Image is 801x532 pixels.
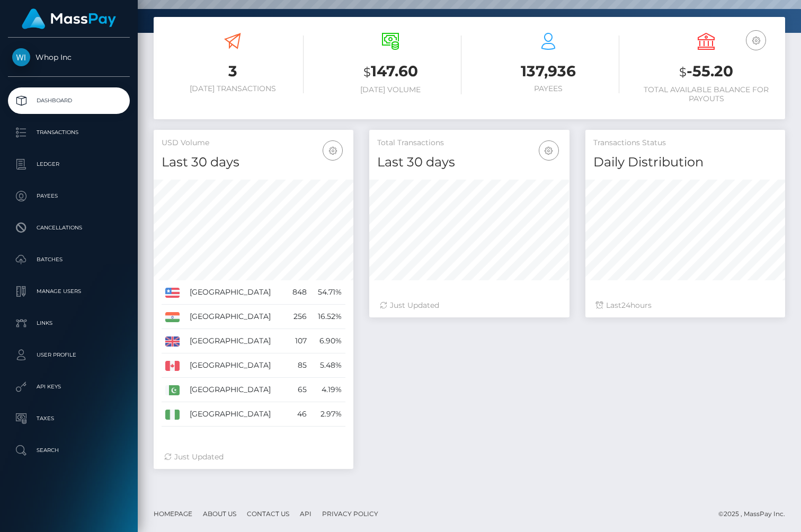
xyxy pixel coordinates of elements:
a: Privacy Policy [318,506,382,522]
h6: [DATE] Volume [319,85,461,94]
a: Batches [8,246,130,273]
p: Dashboard [12,93,126,109]
h6: Total Available Balance for Payouts [635,85,777,103]
div: © 2025 , MassPay Inc. [718,508,793,520]
td: 4.19% [310,378,346,402]
td: 5.48% [310,353,346,378]
h4: Last 30 days [377,153,561,172]
td: [GEOGRAPHIC_DATA] [186,402,286,427]
img: CA.png [165,361,180,370]
p: Cancellations [12,220,126,236]
td: 16.52% [310,305,346,329]
td: 46 [286,402,310,427]
h4: Daily Distribution [593,153,777,172]
p: User Profile [12,347,126,363]
a: User Profile [8,342,130,368]
a: Payees [8,183,130,209]
img: GB.png [165,336,180,346]
h3: -55.20 [635,61,777,83]
td: 6.90% [310,329,346,353]
td: [GEOGRAPHIC_DATA] [186,305,286,329]
h6: Payees [477,84,619,93]
a: Manage Users [8,278,130,305]
td: [GEOGRAPHIC_DATA] [186,329,286,353]
h5: Transactions Status [593,138,777,148]
td: [GEOGRAPHIC_DATA] [186,280,286,305]
h3: 3 [162,61,304,82]
a: Links [8,310,130,336]
a: Search [8,437,130,464]
img: NG.png [165,410,180,419]
small: $ [363,65,371,79]
p: Manage Users [12,283,126,299]
p: Search [12,442,126,458]
td: [GEOGRAPHIC_DATA] [186,378,286,402]
img: IN.png [165,312,180,322]
td: 85 [286,353,310,378]
span: 24 [621,300,630,310]
a: Transactions [8,119,130,146]
small: $ [679,65,687,79]
p: API Keys [12,379,126,395]
a: Cancellations [8,215,130,241]
td: 65 [286,378,310,402]
img: MassPay Logo [22,8,116,29]
span: Whop Inc [8,52,130,62]
td: 256 [286,305,310,329]
a: API Keys [8,374,130,400]
p: Batches [12,252,126,268]
img: Whop Inc [12,48,30,66]
h5: USD Volume [162,138,345,148]
td: [GEOGRAPHIC_DATA] [186,353,286,378]
td: 2.97% [310,402,346,427]
div: Just Updated [164,451,343,463]
p: Payees [12,188,126,204]
a: Taxes [8,405,130,432]
h4: Last 30 days [162,153,345,172]
a: About Us [199,506,241,522]
h5: Total Transactions [377,138,561,148]
h6: [DATE] Transactions [162,84,304,93]
h3: 137,936 [477,61,619,82]
h3: 147.60 [319,61,461,83]
a: Contact Us [243,506,293,522]
a: Homepage [149,506,197,522]
div: Last hours [596,300,775,311]
td: 54.71% [310,280,346,305]
p: Transactions [12,125,126,140]
div: Just Updated [380,300,558,311]
a: Ledger [8,151,130,178]
p: Taxes [12,411,126,427]
img: PK.png [165,385,180,395]
td: 107 [286,329,310,353]
p: Links [12,315,126,331]
a: API [296,506,316,522]
p: Ledger [12,156,126,172]
a: Dashboard [8,87,130,114]
td: 848 [286,280,310,305]
img: US.png [165,288,180,297]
